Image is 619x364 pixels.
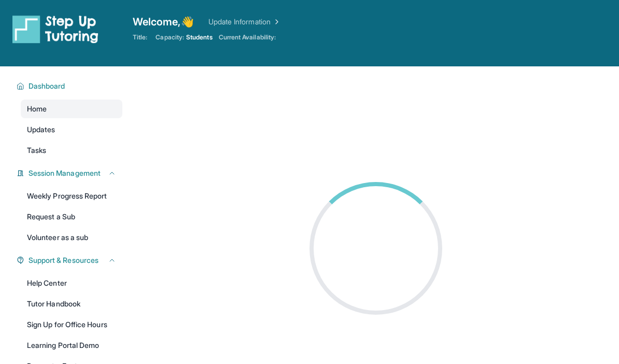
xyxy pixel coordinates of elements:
span: Support & Resources [29,255,99,265]
span: Tasks [27,145,46,156]
a: Request a Sub [21,207,122,226]
span: Home [27,104,47,114]
span: Capacity: [156,33,184,41]
a: Weekly Progress Report [21,187,122,205]
img: Chevron Right [271,17,281,27]
button: Support & Resources [24,255,116,265]
img: logo [12,15,99,44]
span: Updates [27,124,55,135]
span: Dashboard [29,81,65,91]
span: Session Management [29,168,101,178]
a: Sign Up for Office Hours [21,315,122,334]
a: Tutor Handbook [21,295,122,313]
a: Help Center [21,274,122,292]
a: Home [21,100,122,118]
a: Tasks [21,141,122,160]
button: Session Management [24,168,116,178]
button: Dashboard [24,81,116,91]
span: Students [186,33,213,41]
a: Volunteer as a sub [21,228,122,247]
span: Title: [133,33,147,41]
span: Current Availability: [219,33,276,41]
a: Updates [21,120,122,139]
a: Learning Portal Demo [21,336,122,355]
span: Welcome, 👋 [133,15,194,29]
a: Update Information [208,17,281,27]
